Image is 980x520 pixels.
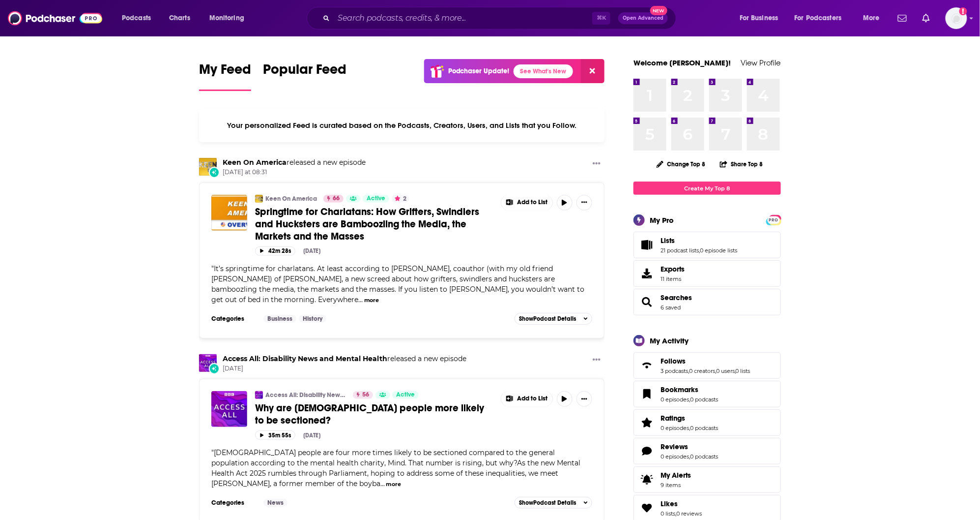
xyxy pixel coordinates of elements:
[733,10,791,26] button: open menu
[689,367,715,374] a: 0 creators
[688,367,689,374] span: ,
[661,293,692,302] span: Searches
[661,414,718,423] a: Ratings
[255,391,263,399] img: Access All: Disability News and Mental Health
[856,10,892,26] button: open menu
[501,391,552,407] button: Show More Button
[514,64,573,78] a: See What's New
[715,367,716,374] span: ,
[323,195,344,203] a: 66
[634,381,781,407] span: Bookmarks
[199,354,217,372] img: Access All: Disability News and Mental Health
[661,357,686,366] span: Follows
[661,482,691,489] span: 9 items
[448,67,510,75] p: Podchaser Update!
[353,391,373,399] a: 56
[634,232,781,258] span: Lists
[255,246,295,256] button: 42m 28s
[661,414,685,423] span: Ratings
[501,195,552,211] button: Show More Button
[661,275,685,282] span: 11 items
[661,385,718,394] a: Bookmarks
[690,425,718,431] a: 0 podcasts
[255,430,295,440] button: 35m 55s
[303,247,320,254] div: [DATE]
[661,236,737,245] a: Lists
[689,425,690,431] span: ,
[919,10,934,27] a: Show notifications dropdown
[634,289,781,315] span: Searches
[894,10,911,27] a: Show notifications dropdown
[634,438,781,464] span: Reviews
[661,357,750,366] a: Follows
[676,510,702,517] a: 0 reviews
[211,315,256,323] h3: Categories
[741,58,781,67] a: View Profile
[199,109,605,142] div: Your personalized Feed is curated based on the Podcasts, Creators, Users, and Lists that you Follow.
[637,267,657,280] span: Exports
[623,16,663,21] span: Open Advanced
[211,391,247,427] img: Why are black people more likely to be sectioned?
[689,453,690,460] span: ,
[265,195,317,203] a: Keen On America
[720,154,764,174] button: Share Top 8
[380,479,385,488] span: ...
[8,9,102,28] img: Podchaser - Follow, Share and Rate Podcasts
[199,158,217,176] img: Keen On America
[650,6,668,15] span: New
[209,167,220,178] div: New Episode
[634,352,781,379] span: Follows
[661,499,678,508] span: Likes
[211,195,247,231] img: Springtime for Charlatans: How Grifters, Swindlers and Hucksters are Bamboozling the Media, the M...
[637,444,657,458] a: Reviews
[592,12,610,25] span: ⌘ K
[637,295,657,309] a: Searches
[690,396,718,403] a: 0 podcasts
[211,499,256,507] h3: Categories
[255,402,484,427] span: Why are [DEMOGRAPHIC_DATA] people more likely to be sectioned?
[223,354,466,364] h3: released a new episode
[637,238,657,252] a: Lists
[211,448,580,488] span: [DEMOGRAPHIC_DATA] people are four more times likely to be sectioned compared to the general popu...
[392,391,419,399] a: Active
[199,61,251,91] a: My Feed
[661,367,688,374] a: 3 podcasts
[634,58,731,67] a: Welcome [PERSON_NAME]!
[637,501,657,515] a: Likes
[223,354,387,363] a: Access All: Disability News and Mental Health
[519,315,576,322] span: Show Podcast Details
[618,12,668,24] button: Open AdvancedNew
[515,497,592,509] button: ShowPodcast Details
[265,391,346,399] a: Access All: Disability News and Mental Health
[199,61,251,84] span: My Feed
[263,499,288,507] a: News
[299,315,326,323] a: History
[959,7,967,15] svg: Add a profile image
[661,236,675,245] span: Lists
[363,195,389,203] a: Active
[515,313,592,325] button: ShowPodcast Details
[263,315,296,323] a: Business
[303,432,320,439] div: [DATE]
[661,265,685,274] span: Exports
[396,390,415,400] span: Active
[115,10,164,26] button: open menu
[661,442,688,451] span: Reviews
[589,158,605,170] button: Show More Button
[589,354,605,367] button: Show More Button
[661,304,681,311] a: 6 saved
[334,10,592,26] input: Search podcasts, credits, & more...
[661,396,689,403] a: 0 episodes
[211,448,580,488] span: "
[637,473,657,487] span: My Alerts
[740,11,778,25] span: For Business
[358,295,363,304] span: ...
[211,264,584,304] span: "
[263,61,346,84] span: Popular Feed
[735,367,736,374] span: ,
[209,363,220,374] div: New Episode
[637,359,657,372] a: Follows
